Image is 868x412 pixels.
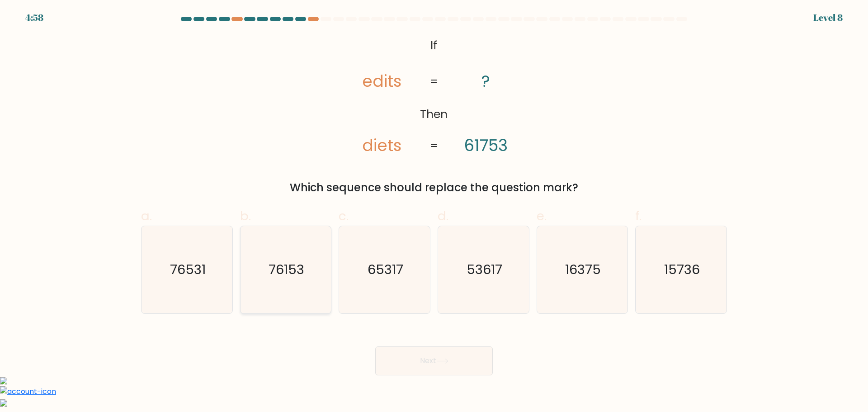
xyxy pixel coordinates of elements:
tspan: edits [362,71,401,93]
tspan: Then [420,107,448,123]
div: Which sequence should replace the question mark? [146,180,722,196]
span: a. [141,207,152,225]
svg: @import url('[URL][DOMAIN_NAME]); [334,34,534,158]
tspan: 61753 [464,134,508,156]
tspan: If [431,38,438,53]
div: 4:58 [25,11,43,24]
tspan: = [430,74,438,90]
tspan: ? [482,71,491,93]
span: f. [635,207,642,225]
span: c. [339,207,349,225]
span: e. [537,207,547,225]
span: b. [240,207,251,225]
text: 76531 [170,260,206,279]
text: 16375 [565,260,601,279]
tspan: = [430,138,438,154]
text: 76153 [269,260,304,279]
text: 53617 [467,260,502,279]
tspan: diets [362,134,401,156]
button: Next [375,346,493,375]
text: 15736 [664,260,700,279]
div: Level 8 [813,11,843,24]
span: d. [438,207,448,225]
text: 65317 [368,260,403,279]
